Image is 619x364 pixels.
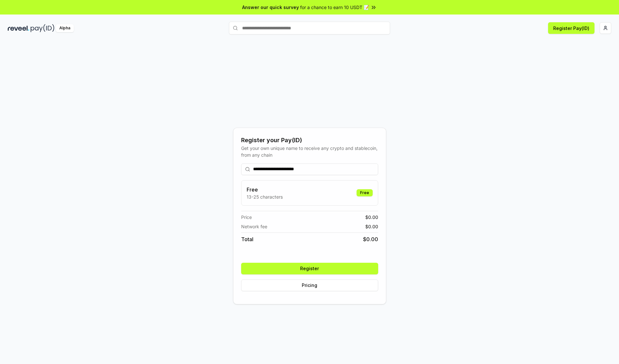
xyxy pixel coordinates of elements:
[363,235,378,243] span: $ 0.00
[8,24,29,32] img: reveel_dark
[56,24,74,32] div: Alpha
[241,136,378,145] div: Register your Pay(ID)
[241,263,378,274] button: Register
[300,4,369,11] span: for a chance to earn 10 USDT 📝
[242,4,299,11] span: Answer our quick survey
[548,22,594,34] button: Register Pay(ID)
[241,214,252,221] span: Price
[241,280,378,291] button: Pricing
[247,193,283,200] p: 13-25 characters
[241,145,378,158] div: Get your own unique name to receive any crypto and stablecoin, from any chain
[31,24,54,32] img: pay_id
[247,186,283,193] h3: Free
[357,189,373,196] div: Free
[241,235,253,243] span: Total
[365,223,378,230] span: $ 0.00
[365,214,378,221] span: $ 0.00
[241,223,267,230] span: Network fee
